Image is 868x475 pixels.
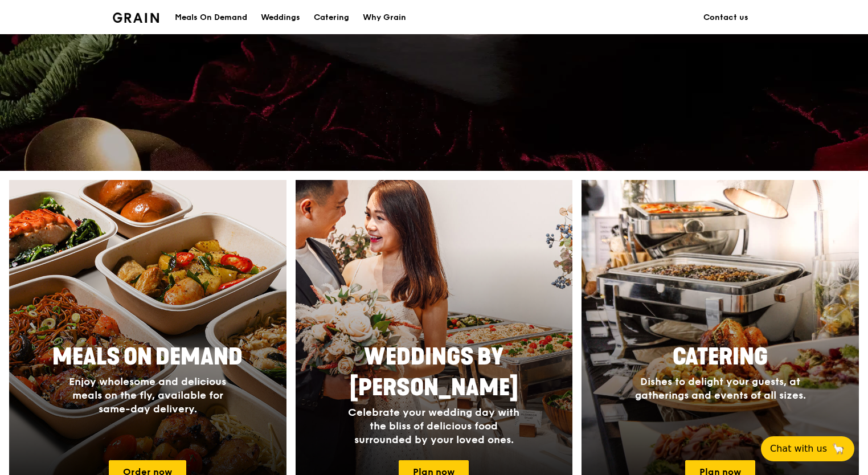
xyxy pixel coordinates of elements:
[635,375,806,402] span: Dishes to delight your guests, at gatherings and events of all sizes.
[761,436,854,461] button: Chat with us🦙
[52,343,243,371] span: Meals On Demand
[832,442,845,456] span: 🦙
[697,1,755,35] a: Contact us
[356,1,413,35] a: Why Grain
[348,406,519,446] span: Celebrate your wedding day with the bliss of delicious food surrounded by your loved ones.
[673,343,768,371] span: Catering
[314,1,349,35] div: Catering
[770,442,827,456] span: Chat with us
[69,375,226,415] span: Enjoy wholesome and delicious meals on the fly, available for same-day delivery.
[261,1,300,35] div: Weddings
[254,1,307,35] a: Weddings
[363,1,406,35] div: Why Grain
[307,1,356,35] a: Catering
[350,343,518,402] span: Weddings by [PERSON_NAME]
[113,13,159,23] img: Grain
[175,1,247,35] div: Meals On Demand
